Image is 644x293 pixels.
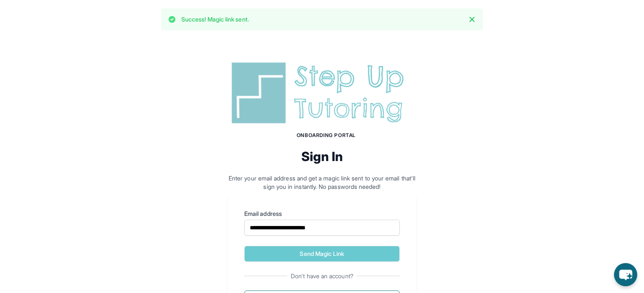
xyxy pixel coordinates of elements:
span: Don't have an account? [287,272,357,280]
label: Email address [244,210,400,218]
p: Success! Magic link sent. [181,15,249,24]
img: Step Up Tutoring horizontal logo [227,59,417,127]
button: chat-button [614,263,637,286]
button: Send Magic Link [244,246,400,262]
h2: Sign In [227,149,417,164]
p: Enter your email address and get a magic link sent to your email that'll sign you in instantly. N... [227,174,417,191]
h1: Onboarding Portal [236,132,417,139]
